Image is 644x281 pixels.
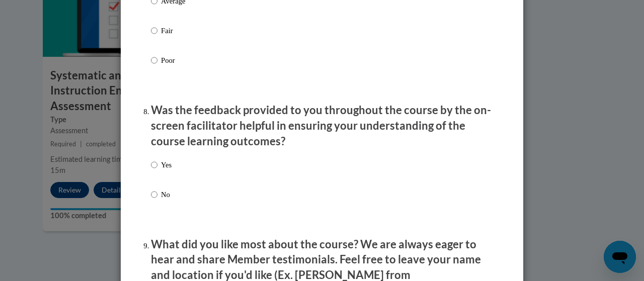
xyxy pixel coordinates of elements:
p: Was the feedback provided to you throughout the course by the on-screen facilitator helpful in en... [151,103,493,149]
p: Yes [161,159,172,170]
input: Yes [151,159,157,170]
input: Poor [151,55,157,66]
p: Fair [161,25,189,36]
p: Poor [161,55,189,66]
p: No [161,189,172,200]
input: Fair [151,25,157,36]
input: No [151,189,157,200]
